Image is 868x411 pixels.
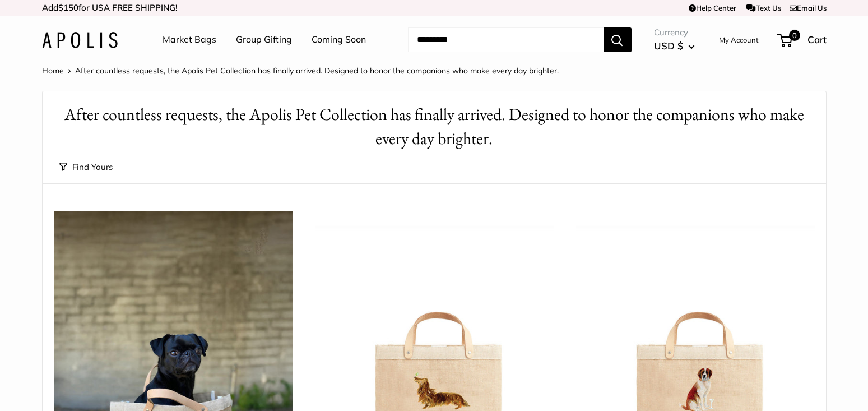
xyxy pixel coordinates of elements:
a: Coming Soon [312,31,366,48]
span: Cart [807,34,827,45]
button: Search [604,27,632,52]
button: USD $ [654,37,695,55]
a: 0 Cart [778,31,827,49]
a: Text Us [746,3,781,12]
button: Find Yours [59,159,113,175]
a: Market Bags [163,31,216,48]
nav: Breadcrumb [42,63,559,78]
img: Apolis [42,32,118,48]
h1: After countless requests, the Apolis Pet Collection has finally arrived. Designed to honor the co... [59,103,809,151]
input: Search... [408,27,604,52]
span: $150 [58,2,78,13]
a: Email Us [790,3,827,12]
a: Group Gifting [236,31,292,48]
span: Currency [654,25,695,40]
span: After countless requests, the Apolis Pet Collection has finally arrived. Designed to honor the co... [75,66,559,76]
a: My Account [719,33,759,47]
span: 0 [788,30,800,41]
span: USD $ [654,40,683,52]
a: Home [42,66,64,76]
a: Help Center [689,3,736,12]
